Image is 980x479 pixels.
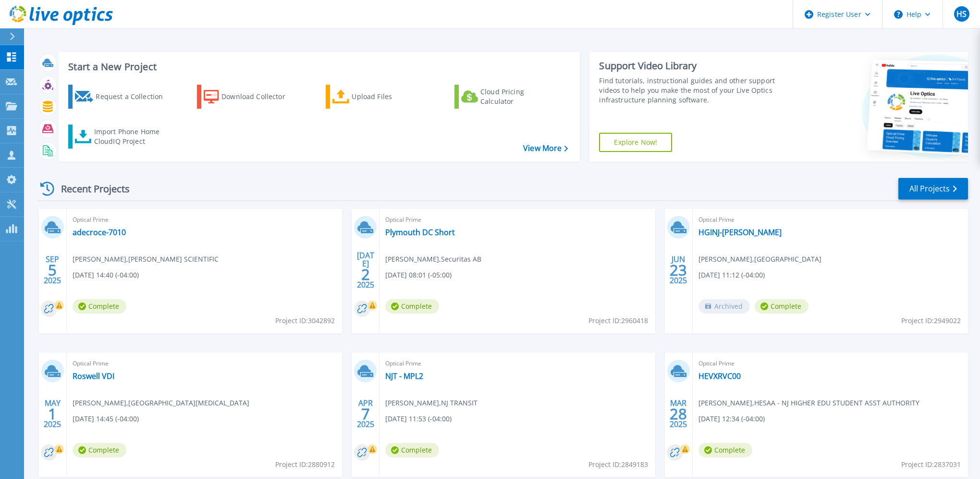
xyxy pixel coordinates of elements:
[197,85,304,109] a: Download Collector
[901,315,961,326] span: Project ID: 2949022
[669,396,687,431] div: MAR 2025
[480,87,557,106] div: Cloud Pricing Calculator
[361,270,370,278] span: 2
[385,443,439,457] span: Complete
[599,60,793,72] div: Support Video Library
[956,10,967,18] span: HS
[96,87,172,106] div: Request a Collection
[275,459,335,470] span: Project ID: 2880912
[73,299,126,314] span: Complete
[698,299,750,314] span: Archived
[698,254,821,265] span: [PERSON_NAME] , [GEOGRAPHIC_DATA]
[698,371,741,381] a: HEVXRVC00
[698,398,919,408] span: [PERSON_NAME] , HESAA - NJ HIGHER EDU STUDENT ASST AUTHORITY
[698,443,752,457] span: Complete
[385,398,478,408] span: [PERSON_NAME] , NJ TRANSIT
[698,270,765,280] span: [DATE] 11:12 (-04:00)
[385,214,649,225] span: Optical Prime
[356,252,375,288] div: [DATE] 2025
[43,252,61,288] div: SEP 2025
[698,358,962,369] span: Optical Prime
[588,315,648,326] span: Project ID: 2960418
[356,396,375,431] div: APR 2025
[670,266,687,274] span: 23
[73,443,126,457] span: Complete
[73,414,139,424] span: [DATE] 14:45 (-04:00)
[670,410,687,418] span: 28
[221,87,298,106] div: Download Collector
[73,227,126,237] a: adecroce-7010
[48,410,57,418] span: 1
[352,87,429,106] div: Upload Files
[698,214,962,225] span: Optical Prime
[385,358,649,369] span: Optical Prime
[454,85,562,109] a: Cloud Pricing Calculator
[599,133,672,152] a: Explore Now!
[73,254,219,265] span: [PERSON_NAME] , [PERSON_NAME] SCIENTIFIC
[669,252,687,288] div: JUN 2025
[48,266,57,274] span: 5
[755,299,808,314] span: Complete
[73,270,139,280] span: [DATE] 14:40 (-04:00)
[68,62,568,72] h3: Start a New Project
[385,227,455,237] a: Plymouth DC Short
[275,315,335,326] span: Project ID: 3042892
[94,127,169,146] div: Import Phone Home CloudIQ Project
[326,85,433,109] a: Upload Files
[43,396,61,431] div: MAY 2025
[523,144,568,153] a: View More
[901,459,961,470] span: Project ID: 2837031
[385,299,439,314] span: Complete
[698,227,782,237] a: HGINJ-[PERSON_NAME]
[361,410,370,418] span: 7
[73,358,336,369] span: Optical Prime
[898,178,968,200] a: All Projects
[385,371,423,381] a: NJT - MPL2
[73,371,114,381] a: Roswell VDI
[73,214,336,225] span: Optical Prime
[698,414,765,424] span: [DATE] 12:34 (-04:00)
[588,459,648,470] span: Project ID: 2849183
[385,254,481,265] span: [PERSON_NAME] , Securitas AB
[73,398,249,408] span: [PERSON_NAME] , [GEOGRAPHIC_DATA][MEDICAL_DATA]
[599,76,793,105] div: Find tutorials, instructional guides and other support videos to help you make the most of your L...
[385,414,452,424] span: [DATE] 11:53 (-04:00)
[37,177,143,201] div: Recent Projects
[68,85,175,109] a: Request a Collection
[385,270,452,280] span: [DATE] 08:01 (-05:00)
